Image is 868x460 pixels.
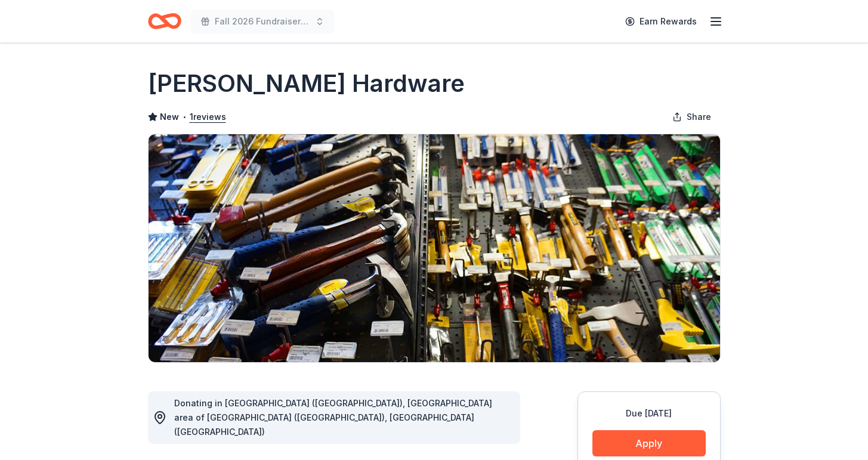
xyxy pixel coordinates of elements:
[592,406,706,421] div: Due [DATE]
[190,110,226,124] button: 1reviews
[182,112,186,122] span: •
[663,105,721,129] button: Share
[149,134,720,362] img: Image for Cole Hardware
[174,398,492,437] span: Donating in [GEOGRAPHIC_DATA] ([GEOGRAPHIC_DATA]), [GEOGRAPHIC_DATA] area of [GEOGRAPHIC_DATA] ([...
[687,110,711,124] span: Share
[618,11,704,32] a: Earn Rewards
[160,110,179,124] span: New
[148,67,465,100] h1: [PERSON_NAME] Hardware
[148,7,181,35] a: Home
[592,430,706,456] button: Apply
[191,10,334,33] button: Fall 2026 Fundraiser for SFYC
[215,14,310,29] span: Fall 2026 Fundraiser for SFYC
